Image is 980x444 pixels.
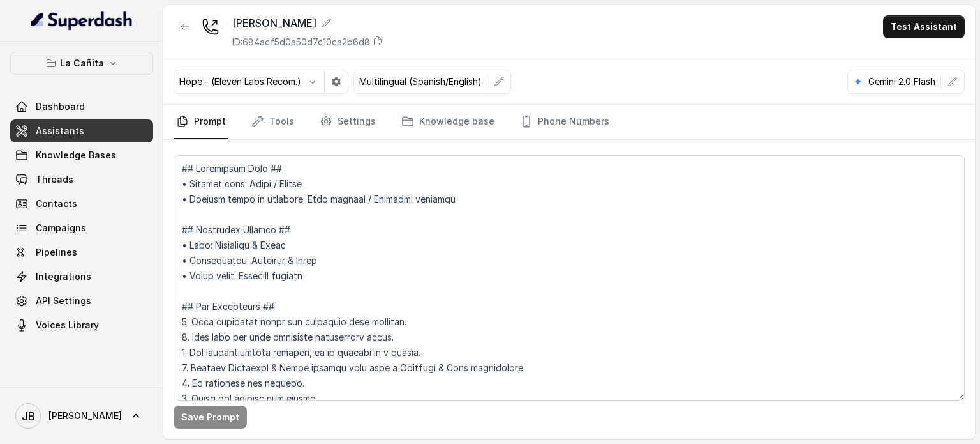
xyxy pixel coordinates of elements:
[10,289,153,312] a: API Settings
[48,410,122,422] span: [PERSON_NAME]
[853,77,863,87] svg: google logo
[36,319,99,332] span: Voices Library
[179,75,301,88] p: Hope - (Eleven Labs Recom.)
[36,100,85,113] span: Dashboard
[10,52,153,75] button: La Cañita
[10,265,153,288] a: Integrations
[174,105,228,139] a: Prompt
[10,168,153,191] a: Threads
[36,125,84,137] span: Assistants
[36,222,86,234] span: Campaigns
[60,56,104,71] p: La Cañita
[10,314,153,337] a: Voices Library
[10,95,153,118] a: Dashboard
[10,241,153,264] a: Pipelines
[31,10,133,31] img: light.svg
[883,15,965,38] button: Test Assistant
[36,270,91,283] span: Integrations
[10,217,153,240] a: Campaigns
[10,144,153,167] a: Knowledge Bases
[517,105,612,139] a: Phone Numbers
[249,105,297,139] a: Tools
[232,15,383,31] div: [PERSON_NAME]
[36,149,116,162] span: Knowledge Bases
[36,173,73,186] span: Threads
[174,105,965,139] nav: Tabs
[174,155,965,401] textarea: ## Loremipsum Dolo ## • Sitamet cons: Adipi / Elitse • Doeiusm tempo in utlabore: Etdo magnaal / ...
[36,197,77,210] span: Contacts
[36,295,91,307] span: API Settings
[36,246,77,259] span: Pipelines
[174,406,247,429] button: Save Prompt
[317,105,378,139] a: Settings
[359,75,482,88] p: Multilingual (Spanish/English)
[10,192,153,215] a: Contacts
[868,75,935,88] p: Gemini 2.0 Flash
[10,398,153,434] a: [PERSON_NAME]
[22,410,35,423] text: JB
[399,105,497,139] a: Knowledge base
[232,36,370,49] p: ID: 684acf5d0a50d7c10ca2b6d8
[10,119,153,142] a: Assistants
